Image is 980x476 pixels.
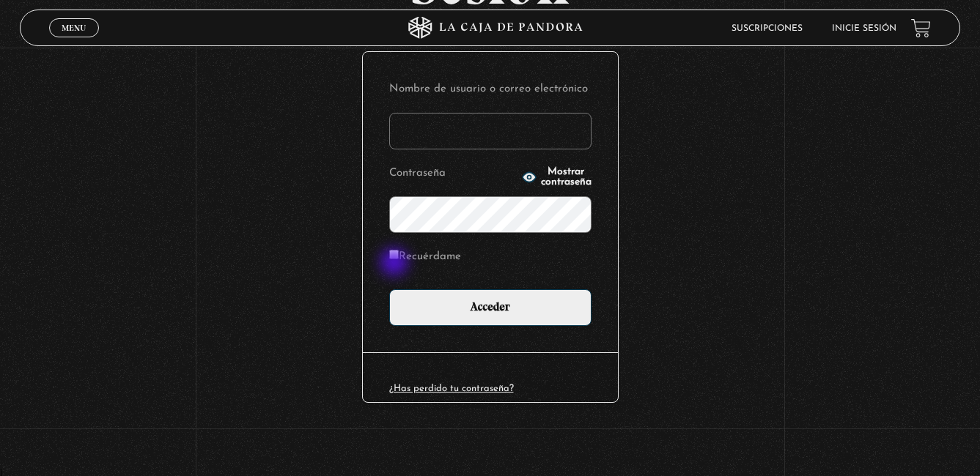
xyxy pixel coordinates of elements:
[389,289,592,326] input: Acceder
[541,167,592,187] span: Mostrar contraseña
[57,36,92,46] span: Cerrar
[389,78,592,101] label: Nombre de usuario o correo electrónico
[911,18,931,38] a: View your shopping cart
[832,24,896,33] a: Inicie sesión
[732,24,803,33] a: Suscripciones
[389,246,461,269] label: Recuérdame
[62,23,86,32] span: Menu
[389,384,514,393] a: ¿Has perdido tu contraseña?
[389,250,399,259] input: Recuérdame
[522,167,592,187] button: Mostrar contraseña
[389,163,517,185] label: Contraseña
